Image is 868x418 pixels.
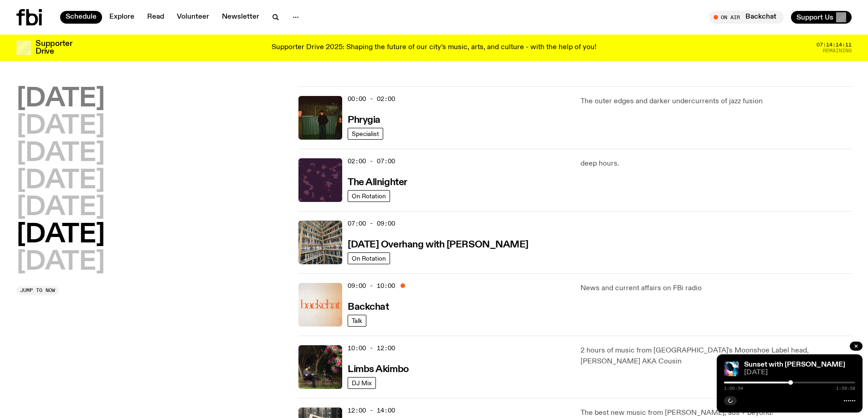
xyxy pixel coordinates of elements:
[348,116,380,125] h3: Phrygia
[352,192,386,199] span: On Rotation
[724,362,739,376] img: Simon Caldwell stands side on, looking downwards. He has headphones on. Behind him is a brightly ...
[348,315,366,327] a: Talk
[16,86,105,112] button: [DATE]
[580,158,852,169] p: deep hours.
[348,238,529,250] a: [DATE] Overhang with [PERSON_NAME]
[348,240,529,250] h3: [DATE] Overhang with [PERSON_NAME]
[724,386,743,391] span: 1:00:54
[348,365,409,374] h3: Limbs Akimbo
[16,114,105,139] button: [DATE]
[16,141,105,166] button: [DATE]
[817,42,852,47] span: 07:14:14:11
[348,190,390,202] a: On Rotation
[709,11,784,24] button: On AirBackchat
[298,345,342,389] img: Jackson sits at an outdoor table, legs crossed and gazing at a black and brown dog also sitting a...
[580,96,852,107] p: The outer edges and darker undercurrents of jazz fusion
[348,406,395,415] span: 12:00 - 14:00
[348,128,383,140] a: Specialist
[348,302,389,312] h3: Backchat
[348,363,409,374] a: Limbs Akimbo
[348,282,395,290] span: 09:00 - 10:00
[352,130,379,137] span: Specialist
[36,40,72,55] h3: Supporter Drive
[142,11,169,24] a: Read
[348,219,395,228] span: 07:00 - 09:00
[16,250,105,275] button: [DATE]
[60,11,102,24] a: Schedule
[216,11,265,24] a: Newsletter
[352,379,372,386] span: DJ Mix
[352,255,386,262] span: On Rotation
[16,286,59,295] button: Jump to now
[272,44,596,52] p: Supporter Drive 2025: Shaping the future of our city’s music, arts, and culture - with the help o...
[580,345,852,367] p: 2 hours of music from [GEOGRAPHIC_DATA]'s Moonshoe Label head, [PERSON_NAME] AKA Cousin
[348,95,395,103] span: 00:00 - 02:00
[744,361,845,368] a: Sunset with [PERSON_NAME]
[744,369,855,376] span: [DATE]
[298,96,342,140] img: A greeny-grainy film photo of Bela, John and Bindi at night. They are standing in a backyard on g...
[348,178,407,187] h3: The Allnighter
[791,11,852,24] button: Support Us
[20,288,55,293] span: Jump to now
[16,222,105,248] button: [DATE]
[796,13,833,21] span: Support Us
[348,344,395,353] span: 10:00 - 12:00
[580,283,852,294] p: News and current affairs on FBi radio
[348,157,395,166] span: 02:00 - 07:00
[348,252,390,264] a: On Rotation
[823,48,852,53] span: Remaining
[104,11,140,24] a: Explore
[348,114,380,125] a: Phrygia
[352,317,362,324] span: Talk
[348,377,376,389] a: DJ Mix
[16,195,105,221] button: [DATE]
[836,386,855,391] span: 1:59:58
[171,11,215,24] a: Volunteer
[298,221,342,264] img: A corner shot of the fbi music library
[16,168,105,194] button: [DATE]
[348,176,407,187] a: The Allnighter
[348,301,389,312] a: Backchat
